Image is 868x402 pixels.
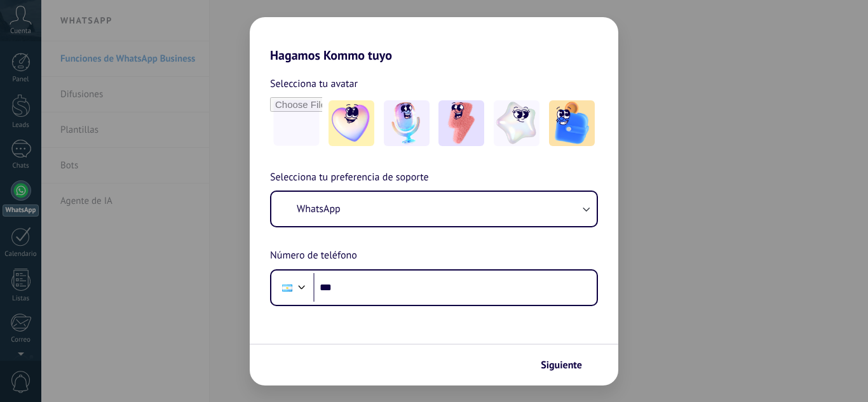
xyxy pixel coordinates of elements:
[275,274,299,301] div: Argentina: + 54
[384,100,430,146] img: -2.jpeg
[535,354,599,376] button: Siguiente
[329,100,374,146] img: -1.jpeg
[438,100,484,146] img: -3.jpeg
[297,203,341,215] span: WhatsApp
[270,76,358,92] span: Selecciona tu avatar
[541,361,582,370] span: Siguiente
[494,100,539,146] img: -4.jpeg
[270,248,357,264] span: Número de teléfono
[549,100,595,146] img: -5.jpeg
[271,192,597,226] button: WhatsApp
[250,17,618,63] h2: Hagamos Kommo tuyo
[270,170,429,186] span: Selecciona tu preferencia de soporte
